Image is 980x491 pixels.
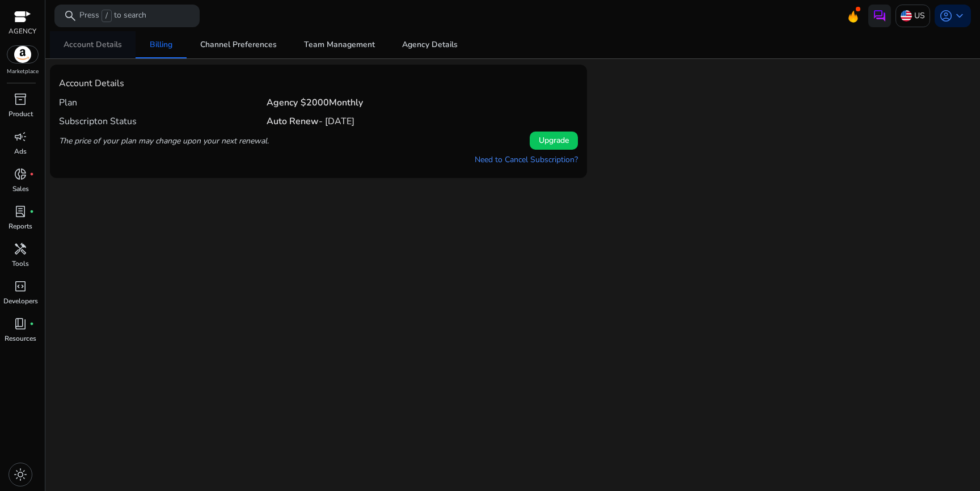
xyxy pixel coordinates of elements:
[150,41,172,49] span: Billing
[939,9,953,23] span: account_circle
[29,172,34,176] span: fiber_manual_record
[7,46,38,63] img: amazon.svg
[14,92,27,106] span: inventory_2
[14,130,27,143] span: campaign
[29,209,34,214] span: fiber_manual_record
[9,221,32,231] p: Reports
[14,242,27,256] span: handyman
[102,10,112,22] span: /
[14,205,27,218] span: lab_profile
[7,67,39,76] p: Marketplace
[267,96,298,109] b: Agency
[329,96,363,109] span: Monthly
[914,6,925,26] p: US
[267,115,319,128] b: Auto Renew
[539,134,569,146] span: Upgrade
[14,317,27,331] span: book_4
[9,109,33,119] p: Product
[12,184,29,194] p: Sales
[14,167,27,181] span: donut_small
[14,468,27,481] span: light_mode
[14,146,27,156] p: Ads
[530,132,578,150] button: Upgrade
[5,333,36,344] p: Resources
[267,116,354,127] h4: - [DATE]
[901,10,912,22] img: us.svg
[59,78,578,89] h4: Account Details
[59,136,269,146] i: The price of your plan may change upon your next renewal.
[304,41,375,49] span: Team Management
[3,296,38,306] p: Developers
[200,41,277,49] span: Channel Preferences
[79,10,146,22] p: Press to search
[64,9,77,23] span: search
[301,96,329,109] span: $2000
[953,9,966,23] span: keyboard_arrow_down
[59,116,267,127] h4: Subscripton Status
[402,41,458,49] span: Agency Details
[9,26,36,36] p: AGENCY
[64,41,122,49] span: Account Details
[29,321,34,326] span: fiber_manual_record
[59,98,267,108] h4: Plan
[12,259,29,269] p: Tools
[14,280,27,293] span: code_blocks
[475,154,578,166] a: Need to Cancel Subscription?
